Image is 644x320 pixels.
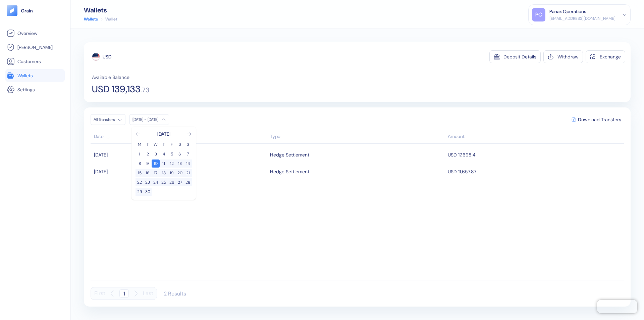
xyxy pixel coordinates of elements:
div: [EMAIL_ADDRESS][DOMAIN_NAME] [549,15,615,21]
div: Panax Operations [549,8,586,15]
button: Exchange [586,50,625,63]
button: 14 [184,159,192,168]
div: Wallets [84,7,117,13]
div: PO [532,8,545,21]
button: 3 [152,150,160,158]
button: 7 [184,150,192,158]
button: Go to next month [186,131,192,137]
span: Download Transfers [578,117,621,122]
div: Hedge Settlement [270,149,309,161]
button: Go to previous month [136,131,141,137]
a: Settings [7,86,63,94]
button: 4 [160,150,168,158]
span: [DATE] [94,169,108,175]
span: . 73 [141,87,149,93]
button: 8 [136,159,144,168]
div: Sort ascending [94,133,267,140]
button: 27 [176,178,184,186]
span: [PERSON_NAME] [17,44,53,51]
img: logo-tablet-V2.svg [7,5,17,16]
button: 13 [176,159,184,168]
span: Available Balance [92,74,129,81]
button: 15 [136,169,144,177]
img: logo [21,8,33,13]
div: Withdraw [557,54,579,59]
th: Friday [168,141,176,147]
th: Monday [136,141,144,147]
th: Sunday [184,141,192,147]
th: Tuesday [144,141,152,147]
th: Wednesday [152,141,160,147]
div: Exchange [600,54,621,59]
button: 25 [160,178,168,186]
span: Customers [17,58,41,65]
button: 18 [160,169,168,177]
span: Overview [17,30,37,37]
button: 2 [144,150,152,158]
div: Sort descending [448,133,621,140]
a: Wallets [84,16,98,22]
th: Saturday [176,141,184,147]
a: Overview [7,29,63,37]
button: 20 [176,169,184,177]
button: Download Transfers [569,115,624,125]
div: [DATE] - [DATE] [132,117,158,122]
span: USD 139,133 [92,85,141,94]
button: 26 [168,178,176,186]
a: Customers [7,57,63,65]
button: 9 [144,159,152,168]
button: Withdraw [543,50,583,63]
span: Wallets [17,72,33,79]
button: 5 [168,150,176,158]
button: 22 [136,178,144,186]
button: 28 [184,178,192,186]
button: 30 [144,188,152,196]
div: USD [103,53,111,60]
div: [DATE] [157,131,170,137]
button: 11 [160,159,168,168]
button: First [94,287,105,300]
button: [DATE] - [DATE] [129,114,169,125]
a: [PERSON_NAME] [7,43,63,51]
div: 2 Results [164,290,186,297]
button: 21 [184,169,192,177]
button: 17 [152,169,160,177]
iframe: Chatra live chat [597,300,637,313]
span: Settings [17,86,35,93]
div: Deposit Details [503,54,536,59]
button: 29 [136,188,144,196]
button: 23 [144,178,152,186]
th: Thursday [160,141,168,147]
button: Deposit Details [489,50,541,63]
button: 12 [168,159,176,168]
div: Hedge Settlement [270,166,309,177]
span: USD 11,657.87 [448,169,476,175]
button: 1 [136,150,144,158]
button: 16 [144,169,152,177]
a: Wallets [7,72,63,80]
button: 6 [176,150,184,158]
button: 10 [152,159,160,168]
div: Sort ascending [270,133,444,140]
button: 19 [168,169,176,177]
span: USD 17,698.4 [448,152,476,158]
button: Last [143,287,153,300]
button: 24 [152,178,160,186]
span: [DATE] [94,152,108,158]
